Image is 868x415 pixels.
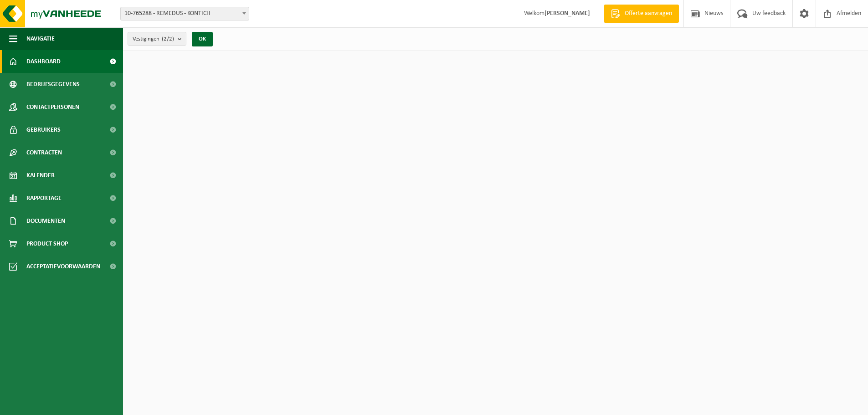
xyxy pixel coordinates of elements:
[26,164,55,187] span: Kalender
[604,5,679,23] a: Offerte aanvragen
[162,36,174,42] count: (2/2)
[622,9,674,18] span: Offerte aanvragen
[26,232,68,255] span: Product Shop
[26,73,80,96] span: Bedrijfsgegevens
[26,187,62,210] span: Rapportage
[26,255,100,278] span: Acceptatievoorwaarden
[133,32,174,46] span: Vestigingen
[26,27,55,50] span: Navigatie
[26,96,79,118] span: Contactpersonen
[128,32,186,46] button: Vestigingen(2/2)
[544,10,590,17] strong: [PERSON_NAME]
[26,210,65,232] span: Documenten
[26,118,61,141] span: Gebruikers
[121,7,249,20] span: 10-765288 - REMEDUS - KONTICH
[26,50,61,73] span: Dashboard
[120,7,249,20] span: 10-765288 - REMEDUS - KONTICH
[26,141,62,164] span: Contracten
[192,32,213,46] button: OK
